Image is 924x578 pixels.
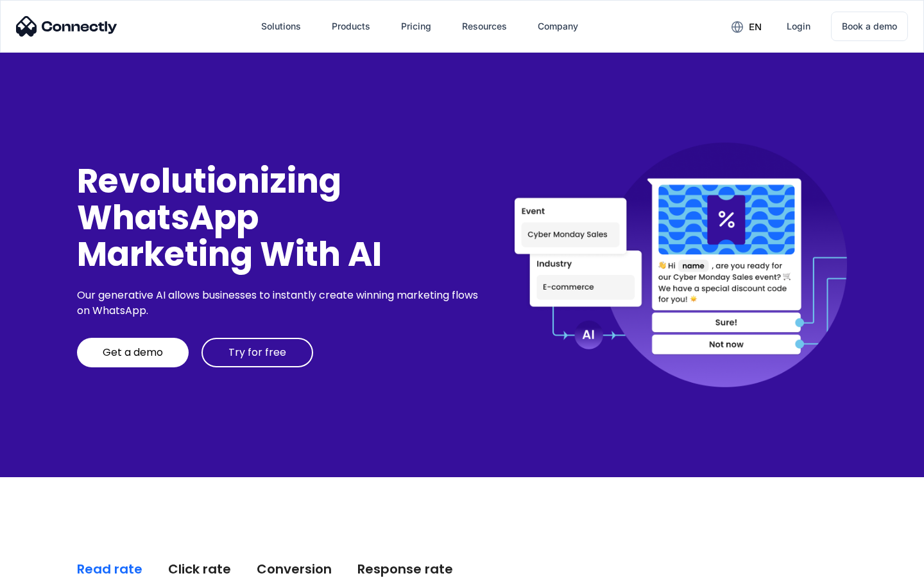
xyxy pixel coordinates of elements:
div: Resources [452,11,517,42]
div: Pricing [401,17,431,35]
a: Book a demo [831,12,908,41]
div: Read rate [77,560,142,578]
a: Pricing [391,11,441,42]
div: Company [538,17,578,35]
div: Resources [462,17,507,35]
div: Solutions [251,11,311,42]
div: Login [787,17,810,35]
div: Products [321,11,381,42]
div: Try for free [228,346,286,359]
a: Try for free [201,338,313,367]
div: en [749,18,762,36]
div: Company [527,11,588,42]
div: Get a demo [103,346,163,359]
div: Conversion [257,560,332,578]
div: Click rate [168,560,231,578]
div: Solutions [261,17,301,35]
img: Connectly Logo [16,16,117,37]
div: Our generative AI allows businesses to instantly create winning marketing flows on WhatsApp. [77,288,483,319]
ul: Language list [26,556,77,574]
a: Login [776,11,821,42]
div: Revolutionizing WhatsApp Marketing With AI [77,162,483,273]
div: Products [332,17,370,35]
div: en [721,17,771,36]
a: Get a demo [77,338,189,367]
aside: Language selected: English [13,556,77,574]
div: Response rate [357,560,453,578]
